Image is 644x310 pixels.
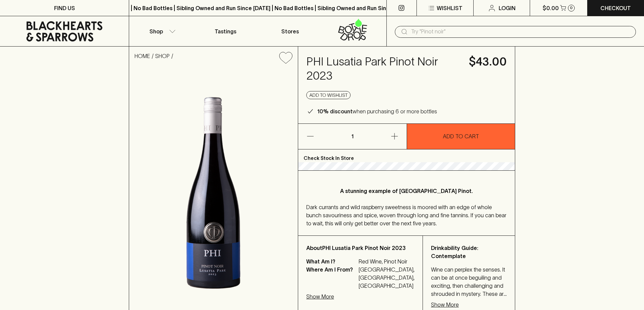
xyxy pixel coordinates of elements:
p: A stunning example of [GEOGRAPHIC_DATA] Pinot. [320,187,493,195]
p: Wishlist [437,4,462,12]
b: Drinkability Guide: Contemplate [431,245,478,259]
p: when purchasing 6 or more bottles [317,107,437,115]
p: [GEOGRAPHIC_DATA], [GEOGRAPHIC_DATA], [GEOGRAPHIC_DATA] [359,265,414,290]
button: ADD TO CART [407,124,515,149]
p: Show More [306,292,334,301]
p: $0.00 [543,4,559,12]
p: Tastings [215,27,236,35]
a: Tastings [193,16,258,46]
p: Where Am I From? [306,265,357,290]
p: About PHI Lusatia Park Pinot Noir 2023 [306,244,414,252]
p: Check Stock In Store [298,149,515,162]
p: Stores [281,27,299,35]
p: 1 [344,124,360,149]
p: Checkout [600,4,631,12]
button: Add to wishlist [277,49,295,66]
a: Stores [258,16,322,46]
p: 0 [570,6,573,10]
p: Shop [149,27,163,35]
p: Login [499,4,516,12]
p: What Am I? [306,257,357,265]
button: Shop [129,16,193,46]
a: HOME [135,53,150,59]
h4: $43.00 [469,55,507,69]
p: Show More [431,301,459,309]
p: ADD TO CART [443,132,479,140]
p: FIND US [54,4,75,12]
p: Red Wine, Pinot Noir [359,257,414,265]
input: Try "Pinot noir" [411,26,630,37]
button: Add to wishlist [306,91,351,99]
span: Dark currants and wild raspberry sweetness is moored with an edge of whole bunch savouriness and ... [306,204,506,226]
a: SHOP [155,53,170,59]
h4: PHI Lusatia Park Pinot Noir 2023 [306,55,461,83]
b: 10% discount [317,108,353,114]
